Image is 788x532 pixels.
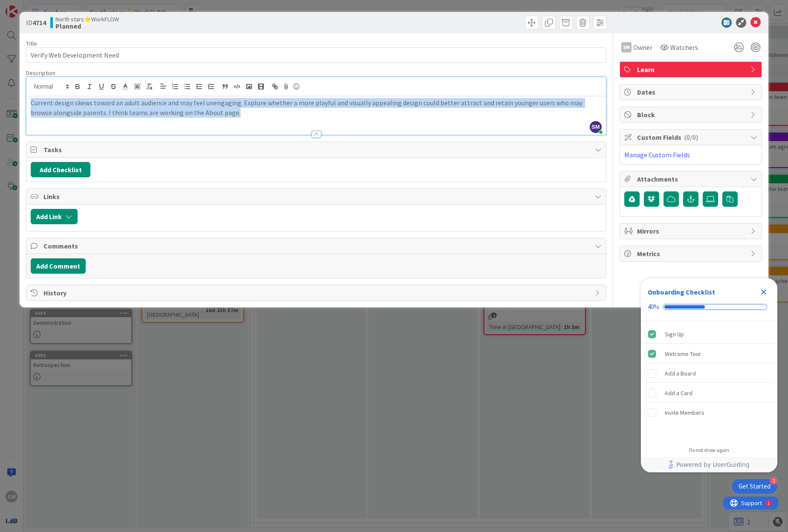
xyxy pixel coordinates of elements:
button: Add Checklist [31,162,90,177]
b: 4714 [32,18,46,27]
div: Do not show again [689,447,729,454]
p: Current design skews toward an adult audience and may feel unengaging. Explore whether a more pla... [31,98,602,117]
div: Sign Up is complete. [644,325,774,344]
div: Checklist Container [641,278,777,472]
button: Add Link [31,209,78,224]
div: Invite Members is incomplete. [644,403,774,422]
div: Onboarding Checklist [648,287,715,297]
div: Get Started [739,482,771,491]
div: Add a Card [665,388,692,398]
div: Checklist progress: 40% [648,303,771,311]
span: Owner [633,42,652,52]
div: 1 [44,3,46,10]
div: Close Checklist [757,285,771,299]
div: Welcome Tour is complete. [644,344,774,363]
div: Checklist items [641,321,777,441]
span: Description [26,69,55,77]
span: Links [43,191,591,202]
span: Dates [637,87,746,97]
span: Attachments [637,174,746,184]
span: Comments [43,241,591,251]
label: Title [26,40,37,47]
span: Mirrors [637,226,746,236]
div: 3 [770,477,777,485]
div: 40% [648,303,659,311]
span: Block [637,110,746,120]
a: Powered by UserGuiding [645,457,773,472]
div: SM [621,42,632,52]
input: type card name here... [26,47,606,63]
span: Learn [637,64,746,75]
span: Support [18,1,39,12]
div: Sign Up [665,329,684,339]
div: Invite Members [665,408,704,418]
span: Custom Fields [637,132,746,142]
a: Manage Custom Fields [624,150,690,159]
div: Add a Board is incomplete. [644,364,774,383]
div: Footer [641,457,777,472]
span: Powered by UserGuiding [676,460,750,470]
span: North stars⭐WorkFLOW [55,16,119,23]
div: Add a Board [665,368,696,379]
span: ( 0/0 ) [684,133,698,142]
button: Add Comment [31,258,86,274]
span: Watchers [670,42,698,52]
div: Welcome Tour [665,349,701,359]
b: Planned [55,23,119,29]
span: ID [26,17,46,28]
span: SM [590,121,602,133]
div: Add a Card is incomplete. [644,384,774,402]
span: History [43,288,591,298]
span: Metrics [637,249,746,259]
div: Open Get Started checklist, remaining modules: 3 [732,479,777,494]
span: Tasks [43,145,591,155]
